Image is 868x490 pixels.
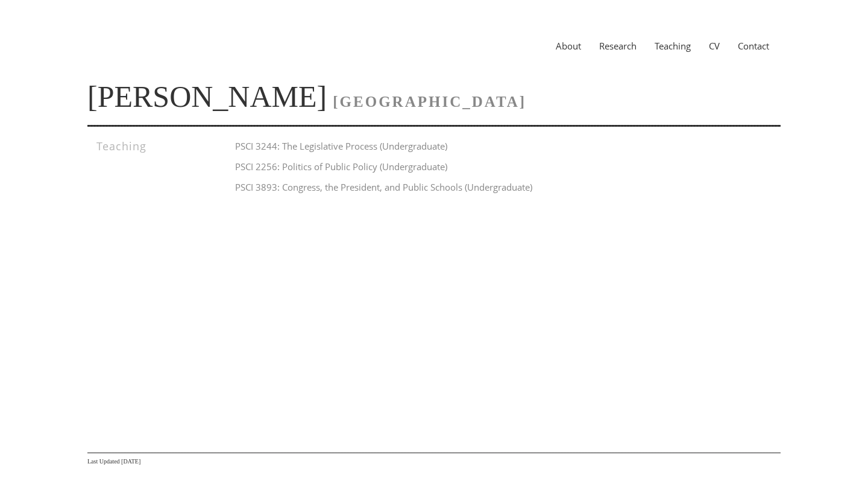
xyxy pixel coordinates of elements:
a: Contact [729,40,778,52]
a: Teaching [646,40,700,52]
a: Research [590,40,646,52]
h4: PSCI 2256: Politics of Public Policy (Undergraduate) [235,159,755,174]
a: [PERSON_NAME] [87,80,327,113]
h4: PSCI 3893: Congress, the President, and Public Schools (Undergraduate) [235,180,755,194]
h3: Teaching [96,139,201,153]
a: CV [700,40,729,52]
span: [GEOGRAPHIC_DATA] [333,94,526,110]
h4: PSCI 3244: The Legislative Process (Undergraduate) [235,139,755,153]
a: About [547,40,590,52]
span: Last Updated [DATE] [87,458,140,465]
